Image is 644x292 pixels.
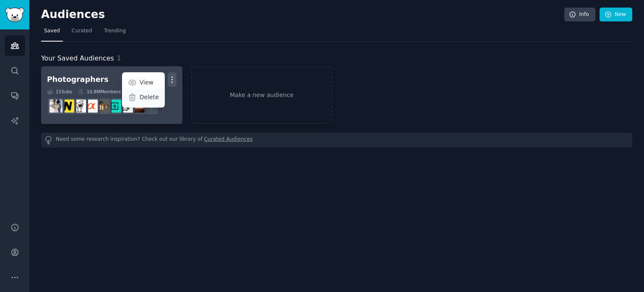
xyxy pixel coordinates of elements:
[117,54,121,62] span: 1
[101,24,129,42] a: Trending
[123,74,163,92] a: View
[104,27,126,35] span: Trending
[41,133,632,147] div: Need some research inspiration? Check out our library of
[44,27,60,35] span: Saved
[61,100,74,113] img: Nikon
[49,100,62,113] img: WeddingPhotography
[41,24,63,42] a: Saved
[41,66,182,124] a: PhotographersViewDelete11Subs10.8MMembers0.32% /mo+3photographyanalogstreetphotographyAnalogCommu...
[69,24,95,42] a: Curated
[78,89,121,95] div: 10.8M Members
[96,100,109,113] img: AnalogCommunity
[204,136,253,145] a: Curated Audiences
[140,93,159,102] p: Delete
[191,66,332,124] a: Make a new audience
[564,8,595,22] a: Info
[41,8,564,21] h2: Audiences
[47,89,72,95] div: 11 Sub s
[73,100,86,113] img: canon
[72,27,92,35] span: Curated
[140,78,153,87] p: View
[85,100,98,113] img: SonyAlpha
[600,8,632,22] a: New
[108,100,121,113] img: streetphotography
[47,74,109,85] div: Photographers
[5,8,24,22] img: GummySearch logo
[41,53,114,64] span: Your Saved Audiences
